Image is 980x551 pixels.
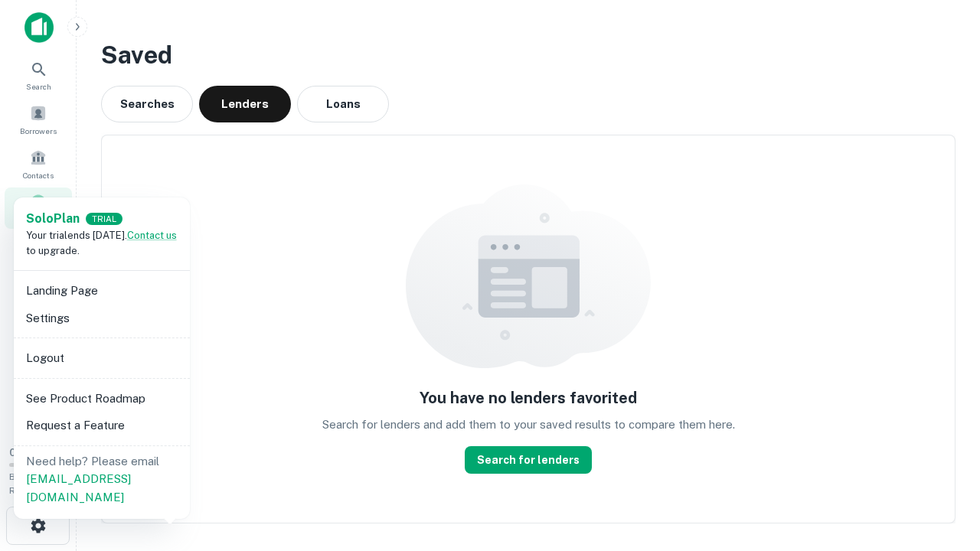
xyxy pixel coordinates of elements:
[20,385,184,412] li: See Product Roadmap
[26,230,177,256] span: Your trial ends [DATE]. to upgrade.
[20,277,184,305] li: Landing Page
[903,429,980,502] iframe: Chat Widget
[26,210,80,228] a: SoloPlan
[26,452,178,507] p: Need help? Please email
[20,344,184,372] li: Logout
[26,472,131,504] a: [EMAIL_ADDRESS][DOMAIN_NAME]
[26,211,80,226] strong: Solo Plan
[127,230,177,241] a: Contact us
[20,412,184,439] li: Request a Feature
[20,305,184,332] li: Settings
[86,213,122,226] div: TRIAL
